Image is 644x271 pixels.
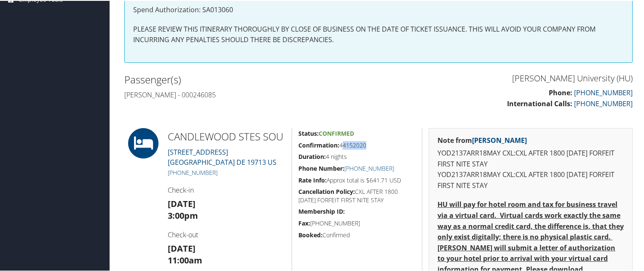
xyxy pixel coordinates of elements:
h4: Check-in [168,185,285,194]
strong: 11:00am [168,254,202,265]
p: PLEASE REVIEW THIS ITINERARY THOROUGHLY BY CLOSE OF BUSINESS ON THE DATE OF TICKET ISSUANCE. THIS... [133,23,624,45]
h5: Approx total is $641.71 USD [298,175,416,184]
h4: [PERSON_NAME] - 000246085 [124,89,372,99]
strong: Membership ID: [298,207,345,215]
a: [PHONE_NUMBER] [344,164,394,172]
span: Confirmed [319,129,354,137]
h5: [PHONE_NUMBER] [298,218,416,227]
strong: Fax: [298,218,310,226]
strong: Phone: [549,87,572,97]
strong: Rate Info: [298,175,327,183]
h3: [PERSON_NAME] University (HU) [385,72,633,83]
a: [PHONE_NUMBER] [574,98,633,107]
strong: Confirmation: [298,140,339,148]
strong: [DATE] [168,242,196,253]
h5: 4 nights [298,152,416,160]
p: Spend Authorization: SA013060 [133,4,624,15]
p: YOD2137ARR18MAY CXL:CXL AFTER 1800 [DATE] FORFEIT FIRST NITE STAY YOD2137ARR18MAY CXL:CXL AFTER 1... [437,147,624,190]
h4: Check-out [168,229,285,239]
h5: 44152020 [298,140,416,149]
strong: Phone Number: [298,164,344,172]
a: [PHONE_NUMBER] [574,87,633,97]
h2: CANDLEWOOD STES SOU [168,129,285,143]
strong: Cancellation Policy: [298,187,355,195]
strong: Duration: [298,152,326,160]
strong: Note from [437,135,527,144]
strong: [DATE] [168,197,196,209]
strong: 3:00pm [168,209,198,220]
strong: Status: [298,129,319,137]
strong: Booked: [298,230,322,238]
h2: Passenger(s) [124,72,372,86]
strong: International Calls: [507,98,572,107]
h5: Confirmed [298,230,416,239]
a: [STREET_ADDRESS][GEOGRAPHIC_DATA] DE 19713 US [168,147,276,166]
a: [PHONE_NUMBER] [168,168,217,176]
h5: CXL AFTER 1800 [DATE] FORFEIT FIRST NITE STAY [298,187,416,203]
a: [PERSON_NAME] [472,135,527,144]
